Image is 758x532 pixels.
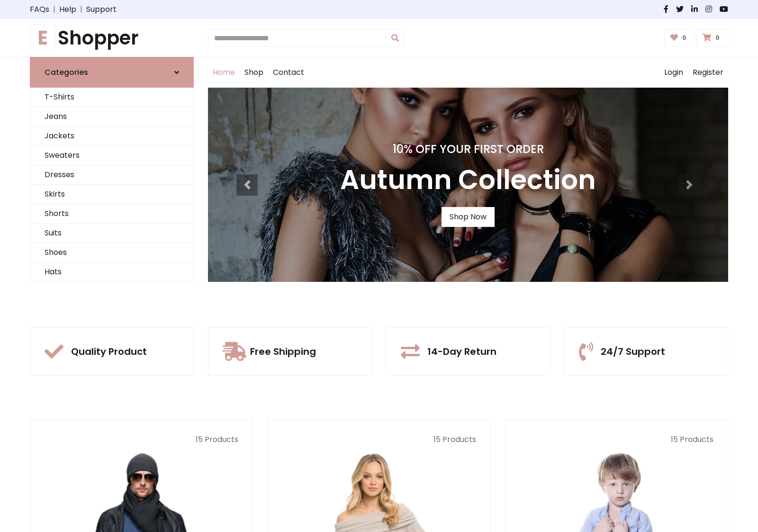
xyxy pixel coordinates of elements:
a: Categories [30,57,194,88]
p: 15 Products [45,434,238,445]
a: Shorts [30,204,193,224]
h6: Categories [45,68,88,77]
a: Contact [268,57,309,88]
a: Shoes [30,243,193,262]
a: Help [59,4,76,15]
a: 0 [664,29,695,47]
a: Jackets [30,126,193,146]
h5: Free Shipping [250,346,316,357]
a: Register [688,57,728,88]
a: Support [86,4,117,15]
span: | [76,4,86,15]
span: | [49,4,59,15]
p: 15 Products [520,434,713,445]
h5: 14-Day Return [427,346,496,357]
a: 0 [696,29,728,47]
h1: Shopper [30,27,194,49]
a: T-Shirts [30,88,193,107]
h5: 24/7 Support [601,346,665,357]
a: Dresses [30,165,193,185]
a: Skirts [30,185,193,204]
h4: 10% Off Your First Order [340,143,596,156]
a: FAQs [30,4,49,15]
a: Hats [30,262,193,282]
a: Login [659,57,688,88]
a: Jeans [30,107,193,126]
a: Shop [240,57,268,88]
a: Sweaters [30,146,193,165]
span: 0 [713,34,722,42]
a: Shop Now [442,207,495,227]
h5: Quality Product [71,346,147,357]
a: EShopper [30,27,194,49]
a: Suits [30,224,193,243]
span: 0 [680,34,689,42]
p: 15 Products [282,434,476,445]
h3: Autumn Collection [340,164,596,196]
span: E [30,24,56,52]
a: Home [208,57,240,88]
